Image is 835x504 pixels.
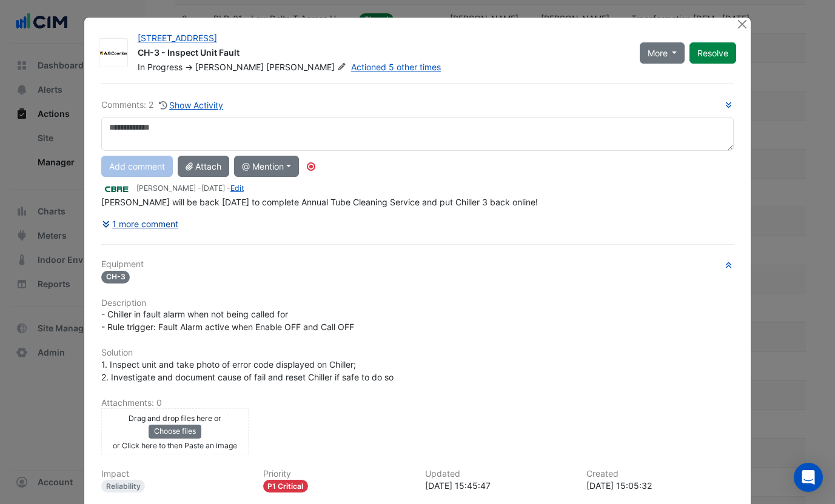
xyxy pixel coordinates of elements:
[113,441,237,450] small: or Click here to then Paste an image
[149,425,201,438] button: Choose files
[158,98,224,112] button: Show Activity
[101,259,734,270] h6: Equipment
[99,47,127,59] img: AG Coombs
[234,156,299,177] button: @ Mention
[129,414,221,423] small: Drag and drop files here or
[736,18,748,30] button: Close
[640,42,685,64] button: More
[425,469,572,479] h6: Updated
[136,183,244,194] small: [PERSON_NAME] - -
[101,398,734,408] h6: Attachments: 0
[101,98,224,112] div: Comments: 2
[101,197,538,207] span: [PERSON_NAME] will be back [DATE] to complete Annual Tube Cleaning Service and put Chiller 3 back...
[101,182,132,196] img: CBRE Charter Hall
[425,479,572,492] div: [DATE] 15:45:47
[195,62,264,72] span: [PERSON_NAME]
[101,348,734,358] h6: Solution
[178,156,229,177] button: Attach
[101,469,249,479] h6: Impact
[263,480,309,492] div: P1 Critical
[101,271,130,283] span: CH-3
[101,309,354,332] span: - Chiller in fault alarm when not being called for - Rule trigger: Fault Alarm active when Enable...
[201,184,225,193] span: 2025-08-29 15:45:47
[263,469,411,479] h6: Priority
[351,62,441,72] a: Actioned 5 other times
[230,184,244,193] a: Edit
[266,61,349,73] span: [PERSON_NAME]
[138,33,217,43] a: [STREET_ADDRESS]
[101,480,146,492] div: Reliability
[101,298,734,308] h6: Description
[185,62,193,72] span: ->
[101,213,179,234] button: 1 more comment
[586,469,734,479] h6: Created
[794,463,823,492] div: Open Intercom Messenger
[306,161,317,172] div: Tooltip anchor
[138,47,625,61] div: CH-3 - Inspect Unit Fault
[689,42,736,64] button: Resolve
[648,47,668,59] span: More
[101,359,394,382] span: 1. Inspect unit and take photo of error code displayed on Chiller; 2. Investigate and document ca...
[138,62,183,72] span: In Progress
[586,479,734,492] div: [DATE] 15:05:32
